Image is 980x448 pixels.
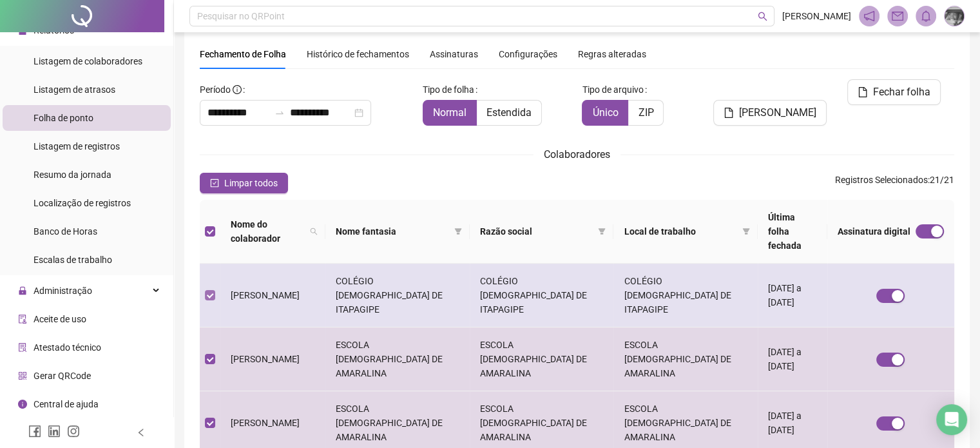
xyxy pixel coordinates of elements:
[274,108,285,118] span: swap-right
[433,106,466,119] span: Normal
[486,106,532,119] span: Estendida
[598,228,606,235] span: filter
[231,290,300,300] span: [PERSON_NAME]
[945,6,964,26] img: 19153
[34,84,115,95] span: Listagem de atrasos
[782,9,851,23] span: [PERSON_NAME]
[34,314,86,324] span: Aceite de uso
[307,49,409,59] span: Histórico de fechamentos
[758,12,767,21] span: search
[740,222,753,241] span: filter
[470,264,614,327] td: COLÉGIO [DEMOGRAPHIC_DATA] DE ITAPAGIPE
[592,106,618,119] span: Único
[499,50,557,59] span: Configurações
[200,84,231,95] span: Período
[835,173,954,193] span: : 21 / 21
[310,228,318,235] span: search
[231,354,300,364] span: [PERSON_NAME]
[892,10,903,22] span: mail
[724,108,734,118] span: file
[34,286,92,296] span: Administração
[454,228,462,235] span: filter
[274,108,285,118] span: to
[200,49,286,59] span: Fechamento de Folha
[613,327,758,391] td: ESCOLA [DEMOGRAPHIC_DATA] DE AMARALINA
[470,327,614,391] td: ESCOLA [DEMOGRAPHIC_DATA] DE AMARALINA
[34,399,99,409] span: Central de ajuda
[307,215,320,248] span: search
[582,83,643,97] span: Tipo de arquivo
[67,425,80,438] span: instagram
[638,106,653,119] span: ZIP
[28,425,41,438] span: facebook
[430,50,478,59] span: Assinaturas
[713,100,827,126] button: [PERSON_NAME]
[452,222,465,241] span: filter
[18,400,27,409] span: info-circle
[920,10,932,22] span: bell
[210,179,219,188] span: check-square
[739,105,816,121] span: [PERSON_NAME]
[34,170,111,180] span: Resumo da jornada
[233,85,242,94] span: info-circle
[936,404,967,435] div: Open Intercom Messenger
[624,224,737,239] span: Local de trabalho
[758,264,827,327] td: [DATE] a [DATE]
[325,264,470,327] td: COLÉGIO [DEMOGRAPHIC_DATA] DE ITAPAGIPE
[18,371,27,380] span: qrcode
[835,175,928,185] span: Registros Selecionados
[18,315,27,324] span: audit
[758,327,827,391] td: [DATE] a [DATE]
[200,173,288,193] button: Limpar todos
[847,79,941,105] button: Fechar folha
[34,141,120,151] span: Listagem de registros
[18,343,27,352] span: solution
[34,371,91,381] span: Gerar QRCode
[873,84,930,100] span: Fechar folha
[742,228,750,235] span: filter
[34,113,93,123] span: Folha de ponto
[18,286,27,295] span: lock
[34,226,97,237] span: Banco de Horas
[231,418,300,428] span: [PERSON_NAME]
[544,148,610,161] span: Colaboradores
[231,217,305,246] span: Nome do colaborador
[137,428,146,437] span: left
[858,87,868,97] span: file
[34,255,112,265] span: Escalas de trabalho
[613,264,758,327] td: COLÉGIO [DEMOGRAPHIC_DATA] DE ITAPAGIPE
[336,224,449,239] span: Nome fantasia
[863,10,875,22] span: notification
[423,83,474,97] span: Tipo de folha
[34,198,131,208] span: Localização de registros
[838,224,910,239] span: Assinatura digital
[48,425,61,438] span: linkedin
[578,50,646,59] span: Regras alteradas
[595,222,608,241] span: filter
[224,176,278,190] span: Limpar todos
[758,200,827,264] th: Última folha fechada
[480,224,593,239] span: Razão social
[34,56,142,66] span: Listagem de colaboradores
[34,342,101,353] span: Atestado técnico
[325,327,470,391] td: ESCOLA [DEMOGRAPHIC_DATA] DE AMARALINA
